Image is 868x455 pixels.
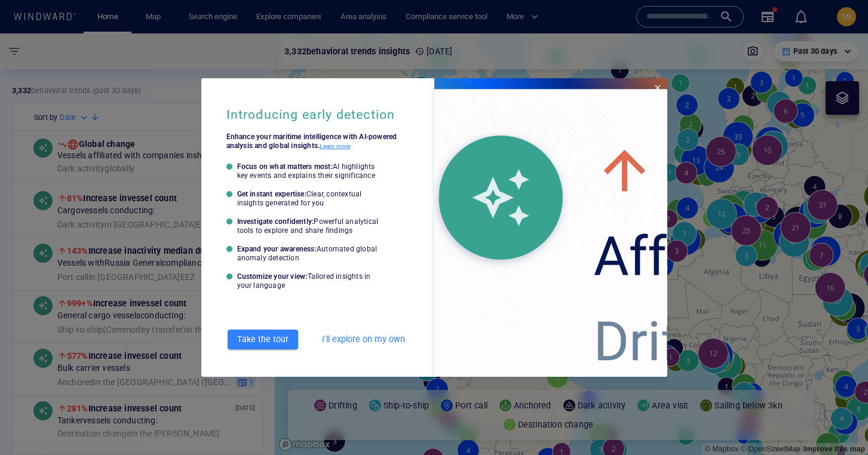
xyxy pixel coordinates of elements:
[237,245,383,263] p: Expand your awareness:
[320,143,350,150] a: Learn more
[237,245,378,262] p: Automated global anomaly detection
[237,217,383,235] p: Investigate confidently:
[322,332,405,347] span: I'll explore on my own
[237,217,379,235] p: Powerful analytical tools to explore and share findings
[434,78,668,377] img: earlyDetectionWelcomeGif.387a206c.gif
[237,272,371,290] p: Tailored insights in your language
[317,328,410,351] button: I'll explore on my own
[237,272,383,290] p: Customize your view:
[237,190,362,207] p: Clear, contextual insights generated for you
[237,162,375,180] p: AI highlights key events and explains their significance
[237,190,383,208] p: Get instant expertise:
[226,107,395,123] h5: Introducing early detection
[648,78,667,97] button: Close
[234,332,292,347] span: Take the tour
[228,330,298,349] button: Take the tour
[817,401,859,446] iframe: Chat
[226,133,409,150] p: Enhance your maritime intelligence with AI-powered analysis and global insights.
[237,162,383,180] p: Focus on what matters most:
